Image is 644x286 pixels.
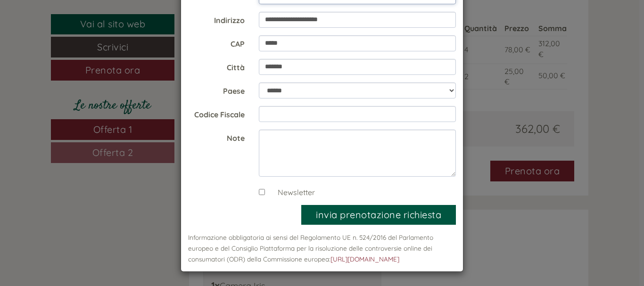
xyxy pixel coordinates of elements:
label: Newsletter [268,187,315,198]
button: invia prenotazione richiesta [301,205,456,225]
a: [URL][DOMAIN_NAME] [330,255,399,263]
label: Indirizzo [181,12,252,26]
label: Codice Fiscale [181,106,252,120]
label: Paese [181,82,252,97]
div: Buon giorno, come possiamo aiutarla? [7,25,154,54]
div: giovedì [165,7,206,23]
label: CAP [181,35,252,49]
label: Note [181,130,252,144]
small: 23:12 [14,46,149,52]
label: Città [181,59,252,73]
button: Invia [321,244,372,265]
small: Informazione obbligatoria ai sensi del Regolamento UE n. 524/2016 del Parlamento europeo e del Co... [188,233,433,263]
div: Hotel Weisses [PERSON_NAME] [14,27,149,35]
